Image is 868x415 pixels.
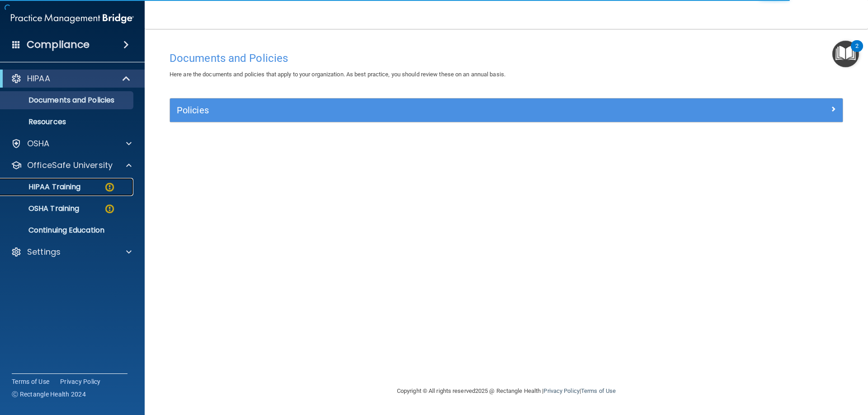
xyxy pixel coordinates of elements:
a: Terms of Use [581,387,616,394]
p: Continuing Education [6,226,129,235]
h4: Documents and Policies [170,52,843,64]
a: OfficeSafe University [11,160,132,171]
a: HIPAA [11,73,131,84]
button: Open Resource Center, 2 new notifications [832,41,859,67]
p: OSHA [27,138,50,149]
p: OSHA Training [6,204,79,213]
img: warning-circle.0cc9ac19.png [104,203,115,214]
p: OfficeSafe University [27,160,113,171]
p: HIPAA [27,73,50,84]
h4: Compliance [27,38,90,51]
img: warning-circle.0cc9ac19.png [104,182,115,193]
img: PMB logo [11,9,134,28]
h5: Policies [177,105,668,115]
div: 2 [855,46,859,58]
p: Settings [27,247,61,257]
div: Copyright © All rights reserved 2025 @ Rectangle Health | | [341,377,671,406]
span: Here are the documents and policies that apply to your organization. As best practice, you should... [170,71,505,78]
a: Settings [11,247,132,257]
a: Privacy Policy [543,387,579,394]
p: HIPAA Training [6,182,80,191]
a: Privacy Policy [60,377,101,386]
a: Terms of Use [12,377,49,386]
p: Documents and Policies [6,96,129,105]
span: Ⓒ Rectangle Health 2024 [12,390,86,399]
a: Policies [177,103,836,117]
a: OSHA [11,138,132,149]
iframe: Drift Widget Chat Controller [712,351,857,387]
p: Resources [6,117,129,126]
